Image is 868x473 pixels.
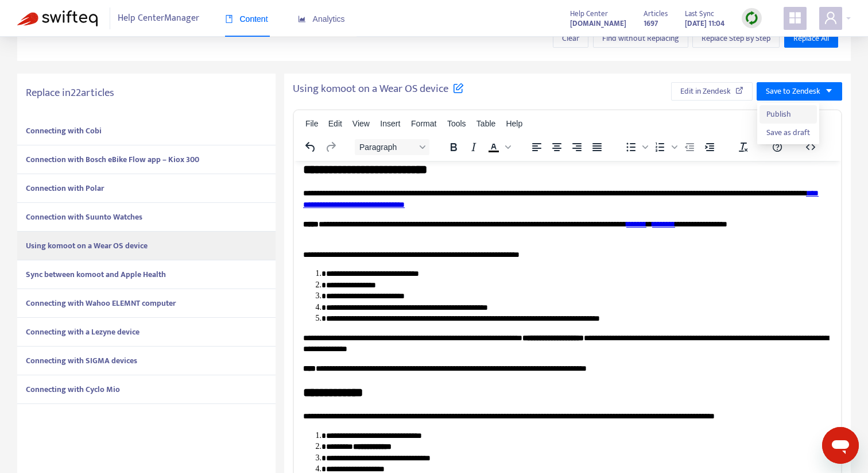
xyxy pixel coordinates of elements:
[671,82,753,101] button: Edit in Zendesk
[680,139,699,155] button: Decrease indent
[553,29,588,48] button: Clear
[355,139,429,155] button: Block Paragraph
[298,15,306,23] span: area-chart
[444,139,463,155] button: Bold
[621,139,650,155] div: Bullet list
[547,139,567,155] button: Align center
[225,14,268,24] span: Content
[593,29,688,48] button: Find without Replacing
[464,139,483,155] button: Italic
[26,383,120,396] strong: Connecting with Cyclo Mio
[766,126,810,139] span: Save as draft
[26,87,267,100] h5: Replace in 22 articles
[26,210,142,224] strong: Connection with Suunto Watches
[745,11,759,25] img: sync.dc5367851b00ba804db3.png
[293,82,464,97] h5: Using komoot on a Wear OS device
[768,139,787,155] button: Help
[26,325,139,339] strong: Connecting with a Lezyne device
[411,119,436,128] span: Format
[352,119,370,128] span: View
[484,139,513,155] div: Text color Black
[692,29,780,48] button: Replace Step By Step
[328,119,342,128] span: Edit
[766,108,810,121] span: Publish
[476,119,495,128] span: Table
[824,11,838,25] span: user
[570,7,608,20] span: Help Center
[26,239,148,252] strong: Using komoot on a Wear OS device
[118,7,199,29] span: Help Center Manager
[17,10,98,26] img: Swifteq
[680,85,731,98] span: Edit in Zendesk
[26,268,166,281] strong: Sync between komoot and Apple Health
[570,17,626,30] strong: [DOMAIN_NAME]
[321,139,340,155] button: Redo
[822,427,859,464] iframe: Button to launch messaging window, conversation in progress
[650,139,679,155] div: Numbered list
[26,354,137,367] strong: Connecting with SIGMA devices
[766,85,820,98] span: Save to Zendesk
[380,119,400,128] span: Insert
[788,11,802,25] span: appstore
[644,7,668,20] span: Articles
[757,82,842,101] button: Save to Zendeskcaret-down
[784,29,838,48] button: Replace All
[447,119,466,128] span: Tools
[301,139,320,155] button: Undo
[527,139,547,155] button: Align left
[305,119,319,128] span: File
[26,124,102,137] strong: Connecting with Cobi
[685,17,724,30] strong: [DATE] 11:04
[825,87,833,95] span: caret-down
[685,7,714,20] span: Last Sync
[359,143,416,152] span: Paragraph
[26,153,199,166] strong: Connection with Bosch eBike Flow app – Kiox 300
[298,14,345,24] span: Analytics
[225,15,233,23] span: book
[644,17,658,30] strong: 1697
[734,139,753,155] button: Clear formatting
[26,182,104,195] strong: Connection with Polar
[793,32,829,45] span: Replace All
[506,119,522,128] span: Help
[602,32,679,45] span: Find without Replacing
[570,17,626,30] a: [DOMAIN_NAME]
[587,139,607,155] button: Justify
[700,139,719,155] button: Increase indent
[26,297,176,310] strong: Connecting with Wahoo ELEMNT computer
[567,139,587,155] button: Align right
[702,32,770,45] span: Replace Step By Step
[562,32,579,45] span: Clear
